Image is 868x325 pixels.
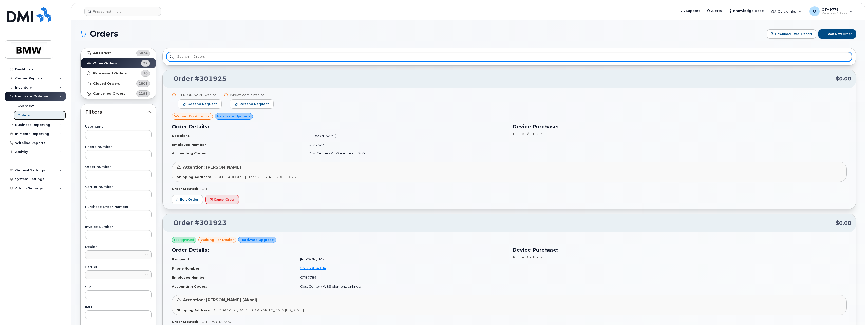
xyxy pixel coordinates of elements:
span: iPhone 16e [512,132,532,136]
label: Carrier [85,266,152,269]
button: Download Excel Report [767,29,816,39]
strong: Accounting Codes: [172,284,207,288]
span: 10 [143,71,148,76]
label: Purchase Order Number [85,205,152,209]
span: waiting for dealer [201,237,234,242]
label: SIM [85,286,152,289]
span: 2801 [139,81,148,86]
span: $0.00 [836,219,851,227]
input: Search in orders [167,52,852,61]
strong: Order Created: [172,320,198,324]
label: Username [85,125,152,128]
button: Resend request [230,99,274,109]
strong: All Orders [93,51,112,55]
label: Invoice Number [85,225,152,229]
label: Order Number [85,165,152,169]
a: Edit Order [172,195,203,204]
div: Wireless Admin waiting [230,93,274,97]
td: Cost Center / WBS element: Unknown [296,282,506,291]
span: 5034 [139,51,148,55]
span: 330 [307,266,315,270]
span: Orders [90,30,118,38]
span: $0.00 [836,75,851,83]
h3: Device Purchase: [512,123,847,130]
span: Preapproved [174,238,194,242]
a: Closed Orders2801 [81,78,156,89]
span: , Black [532,255,542,259]
span: Hardware Upgrade [217,114,251,119]
a: Order #301923 [167,218,227,228]
strong: Phone Number [172,266,199,270]
a: Order #301925 [167,74,227,84]
a: 5513304104 [300,266,332,270]
span: 32 [143,61,148,66]
a: All Orders5034 [81,48,156,58]
strong: Recipient: [172,134,191,138]
button: Cancel Order [205,195,239,204]
a: Processed Orders10 [81,68,156,78]
span: [DATE] [200,187,211,191]
a: Open Orders32 [81,58,156,68]
td: [PERSON_NAME] [296,255,506,264]
span: 4104 [315,266,326,270]
button: Start New Order [818,29,856,39]
strong: Open Orders [93,61,117,65]
span: [DATE] by QTA9776 [200,320,231,324]
strong: Recipient: [172,257,191,261]
td: QT87784 [296,273,506,282]
td: [PERSON_NAME] [304,131,506,140]
strong: Shipping Address: [177,308,211,312]
a: Cancelled Orders2191 [81,89,156,99]
span: Filters [85,108,147,116]
td: Cost Center / WBS element: 1206 [304,149,506,158]
span: Resend request [188,102,217,106]
strong: Employee Number [172,143,206,147]
span: Resend request [240,102,269,106]
span: 2191 [139,91,148,96]
label: Phone Number [85,145,152,149]
h3: Order Details: [172,246,506,254]
span: iPhone 16e [512,255,532,259]
label: Carrier Number [85,185,152,189]
strong: Order Created: [172,187,198,191]
span: , Black [532,132,542,136]
span: [GEOGRAPHIC_DATA] [GEOGRAPHIC_DATA][US_STATE] [213,308,304,312]
strong: Shipping Address: [177,175,211,179]
strong: Cancelled Orders [93,92,125,96]
span: Hardware Upgrade [240,237,274,242]
span: 551 [300,266,326,270]
span: [STREET_ADDRESS] Greer [US_STATE] 29651-6731 [213,175,298,179]
strong: Processed Orders [93,71,127,75]
span: Waiting On Approval [174,114,211,119]
div: [PERSON_NAME] waiting [178,93,222,97]
h3: Order Details: [172,123,506,130]
td: QT27323 [304,140,506,149]
strong: Accounting Codes: [172,151,207,155]
iframe: Messenger Launcher [846,303,864,321]
strong: Closed Orders [93,82,120,86]
strong: Employee Number [172,275,206,279]
button: Resend request [178,99,222,109]
span: Attention: [PERSON_NAME] (Aksel) [183,298,257,302]
label: Dealer [85,245,152,249]
label: IMEI [85,306,152,309]
h3: Device Purchase: [512,246,847,254]
span: Attention: [PERSON_NAME] [183,165,241,170]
